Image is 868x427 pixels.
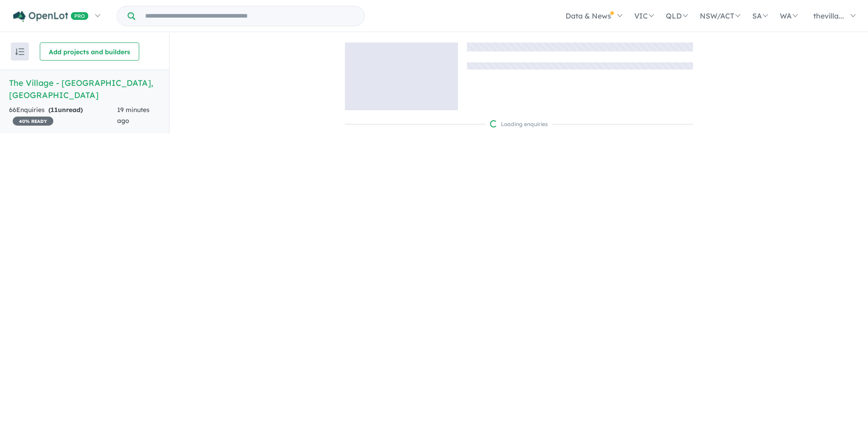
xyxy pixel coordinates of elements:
div: Loading enquiries [490,120,548,129]
span: 11 [51,106,58,114]
img: Openlot PRO Logo White [13,11,89,22]
strong: ( unread) [48,106,83,114]
button: Add projects and builders [40,42,139,61]
span: 40 % READY [13,117,53,126]
span: 19 minutes ago [117,106,150,125]
img: sort.svg [15,48,24,55]
span: thevilla... [813,11,844,20]
div: 66 Enquir ies [9,105,117,127]
input: Try estate name, suburb, builder or developer [137,6,363,26]
h5: The Village - [GEOGRAPHIC_DATA] , [GEOGRAPHIC_DATA] [9,77,160,101]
